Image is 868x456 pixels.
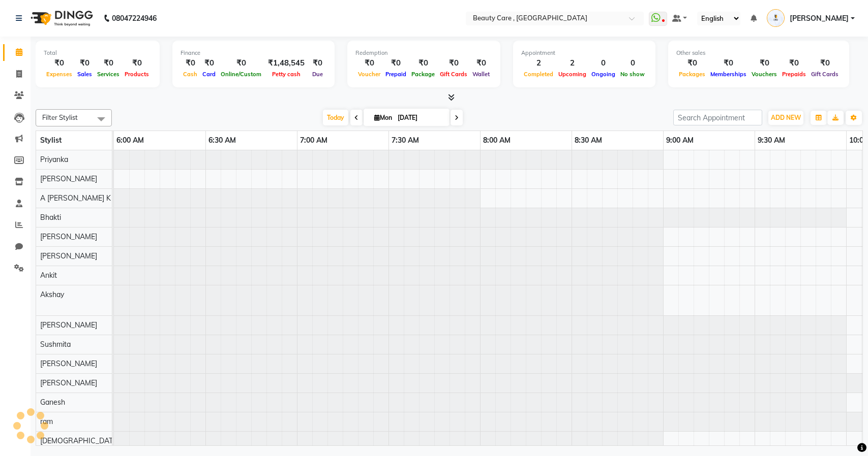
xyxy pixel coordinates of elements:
a: 9:30 AM [755,133,788,148]
span: Cash [181,71,200,78]
div: Total [44,49,152,57]
span: [PERSON_NAME] [790,13,849,24]
a: 7:00 AM [297,133,330,148]
div: ₹0 [218,57,264,69]
a: 9:00 AM [664,133,696,148]
span: Priyanka [40,155,68,164]
span: [DEMOGRAPHIC_DATA] [40,436,119,445]
span: ram [40,417,53,426]
span: Products [122,71,152,78]
div: ₹0 [409,57,437,69]
div: ₹0 [122,57,152,69]
span: Expenses [44,71,75,78]
div: ₹0 [75,57,95,69]
span: Wallet [470,71,492,78]
span: [PERSON_NAME] [40,359,97,368]
span: Sushmita [40,340,71,349]
a: 7:30 AM [389,133,422,148]
a: 6:00 AM [114,133,146,148]
span: Online/Custom [218,71,264,78]
span: No show [618,71,647,78]
span: Due [310,71,325,78]
span: A [PERSON_NAME] K [40,193,111,203]
div: Finance [181,49,326,57]
input: 2025-09-01 [395,110,445,125]
div: ₹0 [708,57,749,69]
div: ₹0 [95,57,122,69]
span: Akshay [40,290,64,299]
span: [PERSON_NAME] [40,232,97,241]
div: ₹0 [809,57,841,69]
span: Memberships [708,71,749,78]
span: Voucher [355,71,383,78]
div: Appointment [521,49,647,57]
span: Gift Cards [809,71,841,78]
div: 2 [521,57,556,69]
a: 8:30 AM [572,133,605,148]
span: Prepaid [383,71,409,78]
span: Completed [521,71,556,78]
span: Package [409,71,437,78]
div: ₹0 [437,57,470,69]
div: 0 [618,57,647,69]
div: Redemption [355,49,492,57]
span: Card [200,71,218,78]
span: Prepaids [780,71,809,78]
span: [PERSON_NAME] [40,174,97,183]
div: ₹1,48,545 [264,57,309,69]
a: 8:00 AM [481,133,513,148]
span: Mon [372,114,395,121]
div: ₹0 [676,57,708,69]
span: [PERSON_NAME] [40,320,97,330]
span: Petty cash [270,71,303,78]
span: Upcoming [556,71,589,78]
div: ₹0 [383,57,409,69]
span: Ankit [40,271,57,280]
div: ₹0 [309,57,326,69]
img: Ninad [767,9,785,27]
span: ADD NEW [771,114,801,121]
span: Packages [676,71,708,78]
div: ₹0 [470,57,492,69]
span: Ganesh [40,398,65,407]
button: ADD NEW [768,111,803,125]
div: ₹0 [355,57,383,69]
div: 0 [589,57,618,69]
input: Search Appointment [673,110,762,125]
b: 08047224946 [112,4,157,32]
div: ₹0 [749,57,780,69]
div: ₹0 [780,57,809,69]
div: Other sales [676,49,841,57]
span: Gift Cards [437,71,470,78]
div: ₹0 [200,57,218,69]
img: logo [26,4,96,32]
span: Sales [75,71,95,78]
span: Stylist [40,136,62,145]
span: Vouchers [749,71,780,78]
span: Today [323,110,348,125]
span: Ongoing [589,71,618,78]
span: Services [95,71,122,78]
div: 2 [556,57,589,69]
span: [PERSON_NAME] [40,378,97,387]
span: Bhakti [40,213,61,222]
span: Filter Stylist [42,113,78,121]
span: [PERSON_NAME] [40,251,97,260]
a: 6:30 AM [206,133,238,148]
div: ₹0 [44,57,75,69]
div: ₹0 [181,57,200,69]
